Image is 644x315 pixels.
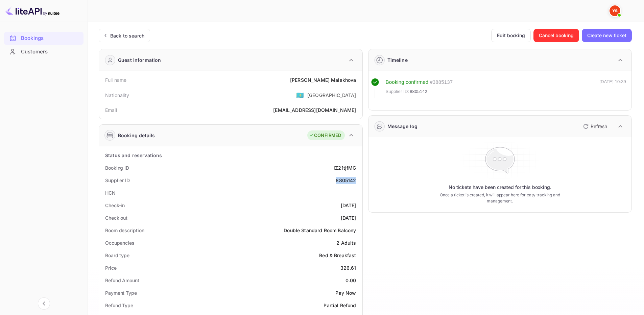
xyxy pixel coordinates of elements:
div: Occupancies [105,239,135,246]
div: [DATE] [341,202,356,209]
span: 8805142 [410,88,427,95]
div: Customers [4,45,84,58]
button: Create new ticket [582,29,632,42]
div: 8805142 [336,177,356,184]
div: Double Standard Room Balcony [284,227,356,234]
div: Full name [105,76,126,83]
span: United States [296,89,304,101]
div: [EMAIL_ADDRESS][DOMAIN_NAME] [273,106,356,114]
div: Partial Refund [324,302,356,309]
div: 0.00 [345,277,356,284]
img: Yandex Support [610,5,620,16]
div: Email [105,106,117,114]
div: Back to search [110,32,144,39]
div: Booking ID [105,164,129,171]
div: Board type [105,252,129,259]
div: [PERSON_NAME] Malakhova [290,76,356,83]
div: # 3885137 [430,78,453,86]
div: Price [105,264,117,271]
div: Check-in [105,202,125,209]
div: [DATE] 10:39 [599,78,626,98]
div: Timeline [387,56,408,64]
div: [DATE] [341,214,356,221]
img: LiteAPI logo [5,5,59,16]
div: Pay Now [335,289,356,296]
div: Guest information [118,56,161,64]
div: lZ21tjfMG [334,164,356,171]
button: Refresh [579,121,610,132]
div: Refund Amount [105,277,139,284]
div: Bookings [21,34,80,42]
div: Supplier ID [105,177,130,184]
a: Bookings [4,32,84,44]
p: Once a ticket is created, it will appear here for easy tracking and management. [429,192,571,204]
div: Payment Type [105,289,137,296]
div: Booking details [118,132,155,139]
div: Room description [105,227,144,234]
div: Nationality [105,92,129,99]
p: No tickets have been created for this booking. [449,184,551,191]
div: Bookings [4,32,84,45]
span: Supplier ID: [386,88,409,95]
button: Edit booking [491,29,531,42]
button: Cancel booking [533,29,579,42]
div: HCN [105,189,116,196]
div: Booking confirmed [386,78,429,86]
div: Customers [21,48,80,56]
div: Refund Type [105,302,133,309]
div: CONFIRMED [309,132,341,139]
div: 2 Adults [336,239,356,246]
button: Collapse navigation [38,297,50,310]
div: Check out [105,214,127,221]
div: Message log [387,123,418,130]
div: Bed & Breakfast [319,252,356,259]
div: 326.61 [340,264,356,271]
a: Customers [4,45,84,58]
div: [GEOGRAPHIC_DATA] [307,92,356,99]
div: Status and reservations [105,152,162,159]
p: Refresh [591,123,607,130]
